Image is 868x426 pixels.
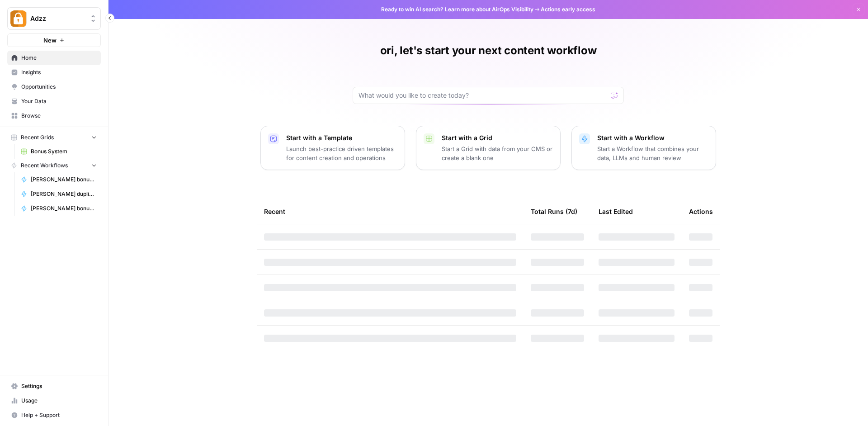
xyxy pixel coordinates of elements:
[380,43,597,58] h1: ori, let's start your next content workflow
[31,190,97,198] span: [PERSON_NAME] duplicate check CRM
[531,199,577,224] div: Total Runs (7d)
[21,68,97,76] span: Insights
[7,393,101,408] a: Usage
[7,80,101,94] a: Opportunities
[7,379,101,393] a: Settings
[7,131,101,144] button: Recent Grids
[599,199,633,224] div: Last Edited
[43,36,57,45] span: New
[445,6,475,13] a: Learn more
[359,91,607,100] input: What would you like to create today?
[31,175,97,184] span: [PERSON_NAME] bonus to wp
[21,397,97,405] span: Usage
[21,382,97,390] span: Settings
[416,126,561,170] button: Start with a GridStart a Grid with data from your CMS or create a blank one
[286,133,397,142] p: Start with a Template
[7,65,101,80] a: Insights
[17,187,101,201] a: [PERSON_NAME] duplicate check CRM
[31,204,97,213] span: [PERSON_NAME] bonus to wp - grid specific
[17,201,101,216] a: [PERSON_NAME] bonus to wp - grid specific
[21,411,97,419] span: Help + Support
[30,14,85,23] span: Adzz
[264,199,516,224] div: Recent
[571,126,716,170] button: Start with a WorkflowStart a Workflow that combines your data, LLMs and human review
[7,159,101,172] button: Recent Workflows
[10,10,27,27] img: Adzz Logo
[21,54,97,62] span: Home
[7,7,101,30] button: Workspace: Adzz
[21,83,97,91] span: Opportunities
[597,144,708,162] p: Start a Workflow that combines your data, LLMs and human review
[21,161,68,170] span: Recent Workflows
[7,94,101,109] a: Your Data
[597,133,708,142] p: Start with a Workflow
[21,133,54,142] span: Recent Grids
[17,144,101,159] a: Bonus System
[7,33,101,47] button: New
[442,144,553,162] p: Start a Grid with data from your CMS or create a blank one
[541,5,595,14] span: Actions early access
[21,112,97,120] span: Browse
[286,144,397,162] p: Launch best-practice driven templates for content creation and operations
[7,408,101,422] button: Help + Support
[381,5,533,14] span: Ready to win AI search? about AirOps Visibility
[7,109,101,123] a: Browse
[17,172,101,187] a: [PERSON_NAME] bonus to wp
[689,199,713,224] div: Actions
[442,133,553,142] p: Start with a Grid
[31,147,97,156] span: Bonus System
[7,51,101,65] a: Home
[260,126,405,170] button: Start with a TemplateLaunch best-practice driven templates for content creation and operations
[21,97,97,105] span: Your Data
